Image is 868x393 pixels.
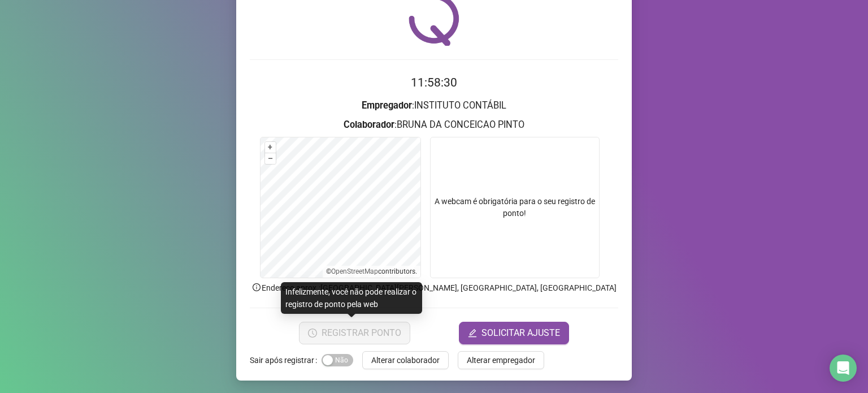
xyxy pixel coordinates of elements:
span: Alterar colaborador [371,354,440,366]
button: + [265,142,276,153]
button: – [265,153,276,164]
label: Sair após registrar [250,351,322,369]
button: Alterar colaborador [362,351,449,369]
span: Alterar empregador [467,354,535,366]
strong: Empregador [362,100,412,111]
a: OpenStreetMap [331,267,378,275]
time: 11:58:30 [411,76,457,89]
span: SOLICITAR AJUSTE [481,326,560,340]
li: © contributors. [326,267,417,275]
div: Open Intercom Messenger [830,355,857,382]
div: A webcam é obrigatória para o seu registro de ponto! [430,137,600,278]
h3: : BRUNA DA CONCEICAO PINTO [250,118,618,132]
button: Alterar empregador [458,351,544,369]
span: edit [468,329,477,338]
p: Endereço aprox. : [GEOGRAPHIC_DATA][PERSON_NAME], [GEOGRAPHIC_DATA], [GEOGRAPHIC_DATA] [250,282,618,294]
strong: Colaborador [344,119,394,130]
h3: : INSTITUTO CONTÁBIL [250,98,618,113]
button: editSOLICITAR AJUSTE [459,322,569,344]
span: info-circle [251,282,262,292]
button: REGISTRAR PONTO [299,322,410,344]
div: Infelizmente, você não pode realizar o registro de ponto pela web [281,282,422,314]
